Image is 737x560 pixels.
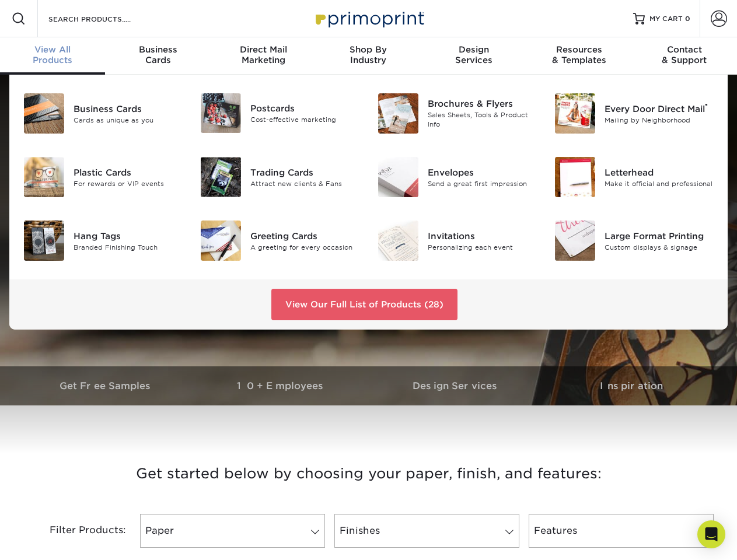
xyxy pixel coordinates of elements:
[685,15,690,23] span: 0
[526,44,631,55] span: Resources
[24,157,64,197] img: Plastic Cards
[605,115,714,125] div: Mailing by Neighborhood
[555,220,595,261] img: Large Format Printing
[605,229,714,242] div: Large Format Printing
[74,178,183,188] div: For rewards or VIP events
[529,514,714,548] a: Features
[428,229,537,242] div: Invitations
[632,44,737,65] div: & Support
[250,178,359,188] div: Attract new clients & Fans
[23,89,183,138] a: Business Cards Business Cards Cards as unique as you
[378,216,537,265] a: Invitations Invitations Personalizing each event
[605,102,714,115] div: Every Door Direct Mail
[200,216,359,265] a: Greeting Cards Greeting Cards A greeting for every occasion
[211,44,316,65] div: Marketing
[555,157,595,197] img: Letterhead
[74,229,183,242] div: Hang Tags
[211,37,316,75] a: Direct MailMarketing
[250,102,359,115] div: Postcards
[649,14,683,24] span: MY CART
[555,93,595,134] img: Every Door Direct Mail
[47,12,161,26] input: SEARCH PRODUCTS.....
[605,178,714,188] div: Make it official and professional
[105,37,210,75] a: BusinessCards
[421,37,526,75] a: DesignServices
[632,44,737,55] span: Contact
[428,110,537,129] div: Sales Sheets, Tools & Product Info
[27,447,710,500] h3: Get started below by choosing your paper, finish, and features:
[23,152,183,202] a: Plastic Cards Plastic Cards For rewards or VIP events
[19,514,135,548] div: Filter Products:
[250,166,359,178] div: Trading Cards
[105,44,210,65] div: Cards
[526,37,631,75] a: Resources& Templates
[24,93,64,134] img: Business Cards
[554,152,714,202] a: Letterhead Letterhead Make it official and professional
[316,44,421,55] span: Shop By
[334,514,519,548] a: Finishes
[250,242,359,252] div: A greeting for every occasion
[24,220,64,261] img: Hang Tags
[201,93,241,133] img: Postcards
[428,166,537,178] div: Envelopes
[705,102,708,110] sup: ®
[316,44,421,65] div: Industry
[271,289,457,320] a: View Our Full List of Products (28)
[605,242,714,252] div: Custom displays & signage
[554,89,714,138] a: Every Door Direct Mail Every Door Direct Mail® Mailing by Neighborhood
[310,6,427,31] img: Primoprint
[378,93,418,134] img: Brochures & Flyers
[605,166,714,178] div: Letterhead
[74,115,183,125] div: Cards as unique as you
[140,514,325,548] a: Paper
[428,97,537,110] div: Brochures & Flyers
[211,44,316,55] span: Direct Mail
[421,44,526,65] div: Services
[250,115,359,125] div: Cost-effective marketing
[201,220,241,261] img: Greeting Cards
[316,37,421,75] a: Shop ByIndustry
[554,216,714,265] a: Large Format Printing Large Format Printing Custom displays & signage
[428,242,537,252] div: Personalizing each event
[421,44,526,55] span: Design
[378,89,537,138] a: Brochures & Flyers Brochures & Flyers Sales Sheets, Tools & Product Info
[201,157,241,197] img: Trading Cards
[378,152,537,202] a: Envelopes Envelopes Send a great first impression
[74,102,183,115] div: Business Cards
[632,37,737,75] a: Contact& Support
[378,220,418,261] img: Invitations
[105,44,210,55] span: Business
[378,157,418,197] img: Envelopes
[200,152,359,202] a: Trading Cards Trading Cards Attract new clients & Fans
[250,229,359,242] div: Greeting Cards
[74,166,183,178] div: Plastic Cards
[697,520,725,548] div: Open Intercom Messenger
[428,178,537,188] div: Send a great first impression
[23,216,183,265] a: Hang Tags Hang Tags Branded Finishing Touch
[74,242,183,252] div: Branded Finishing Touch
[526,44,631,65] div: & Templates
[200,89,359,138] a: Postcards Postcards Cost-effective marketing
